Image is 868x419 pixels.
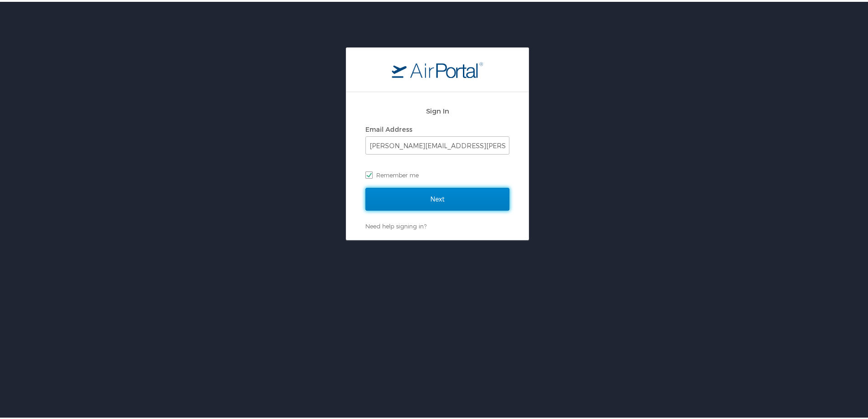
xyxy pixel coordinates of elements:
img: logo [392,60,483,76]
a: Need help signing in? [365,221,426,228]
h2: Sign In [365,104,509,114]
label: Email Address [365,124,412,131]
label: Remember me [365,166,509,180]
input: Next [365,186,509,209]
